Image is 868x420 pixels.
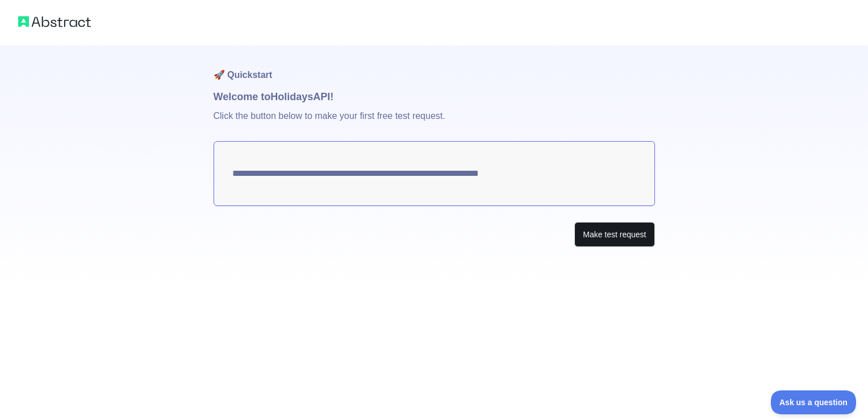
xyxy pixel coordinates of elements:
[214,89,655,105] h1: Welcome to Holidays API!
[574,222,654,248] button: Make test request
[214,105,655,141] p: Click the button below to make your first free test request.
[18,14,91,30] img: Abstract logo
[771,390,857,414] iframe: Toggle Customer Support
[214,46,655,89] h1: 🚀 Quickstart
